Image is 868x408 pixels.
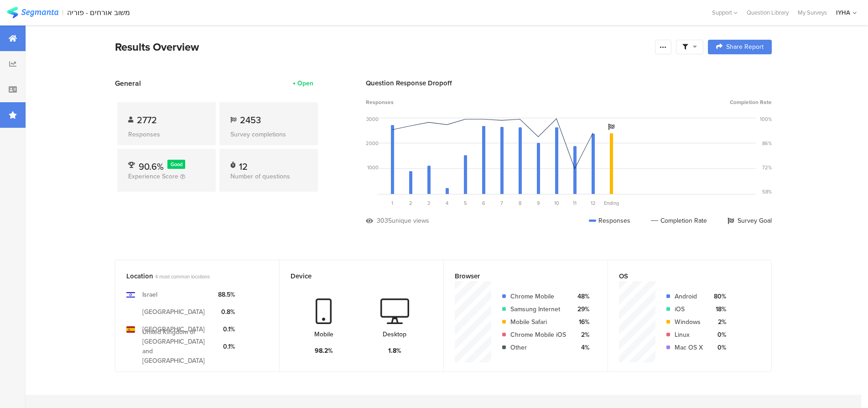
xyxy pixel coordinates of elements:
div: Mac OS X [675,343,703,352]
div: Ending [602,199,620,207]
div: 1.8% [388,346,401,356]
div: United Kingdom of [GEOGRAPHIC_DATA] and [GEOGRAPHIC_DATA] [142,327,211,366]
span: Share Report [726,44,764,50]
div: Mobile Safari [510,317,566,327]
div: 0% [710,330,726,340]
span: 90.6% [139,160,164,173]
span: 8 [519,199,521,207]
div: 12 [239,160,248,169]
div: 48% [573,292,589,301]
div: 3000 [366,115,379,123]
div: 2% [573,330,589,340]
div: | [62,7,63,18]
div: Other [510,343,566,352]
span: Number of questions [230,172,290,181]
div: 58% [762,188,772,195]
div: OS [619,271,745,281]
div: משוב אורחים - פוריה [67,8,130,17]
span: Experience Score [128,172,178,181]
img: segmanta logo [7,7,58,18]
div: 72% [762,164,772,171]
span: 5 [464,199,467,207]
div: IYHA [836,8,850,17]
div: 86% [762,140,772,147]
div: 0.1% [218,342,235,351]
div: Desktop [383,330,406,339]
a: My Surveys [793,8,832,17]
div: 18% [710,304,726,314]
span: 11 [573,199,577,207]
div: 2% [710,317,726,327]
div: iOS [675,304,703,314]
div: 80% [710,292,726,301]
div: 1000 [367,164,379,171]
span: General [115,78,141,89]
div: 98.2% [315,346,333,356]
div: Responses [128,130,205,139]
div: Android [675,292,703,301]
div: Support [712,5,738,20]
div: [GEOGRAPHIC_DATA] [142,324,205,334]
span: 3 [427,199,430,207]
div: Chrome Mobile iOS [510,330,566,340]
span: 2453 [240,113,261,127]
span: Responses [366,98,394,106]
div: 16% [573,317,589,327]
span: 1 [391,199,393,207]
div: Responses [589,216,630,225]
div: Location [126,271,253,281]
div: Results Overview [115,39,650,55]
div: 100% [760,115,772,123]
span: Completion Rate [730,98,772,106]
span: 4 [446,199,448,207]
a: Question Library [742,8,793,17]
span: 2772 [137,113,157,127]
div: 0% [710,343,726,352]
div: 0.1% [218,324,235,334]
span: 9 [537,199,540,207]
span: 7 [500,199,503,207]
span: Good [171,161,182,168]
div: Device [291,271,417,281]
div: Chrome Mobile [510,292,566,301]
span: 12 [591,199,596,207]
div: 3035 [377,216,392,225]
span: 6 [482,199,485,207]
div: Windows [675,317,703,327]
div: Mobile [314,330,333,339]
div: 0.8% [218,307,235,317]
span: 2 [409,199,412,207]
div: Question Response Dropoff [366,78,772,88]
div: Israel [142,290,157,299]
div: 29% [573,304,589,314]
div: 2000 [366,140,379,147]
div: Samsung Internet [510,304,566,314]
div: unique views [392,216,429,225]
div: 88.5% [218,290,235,299]
span: 10 [554,199,559,207]
div: Survey Goal [728,216,772,225]
div: Completion Rate [651,216,707,225]
div: [GEOGRAPHIC_DATA] [142,307,205,317]
div: Browser [455,271,582,281]
span: 4 most common locations [155,273,210,280]
div: Linux [675,330,703,340]
i: Survey Goal [608,124,614,130]
div: 4% [573,343,589,352]
div: Open [297,78,313,88]
div: Survey completions [230,130,307,139]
